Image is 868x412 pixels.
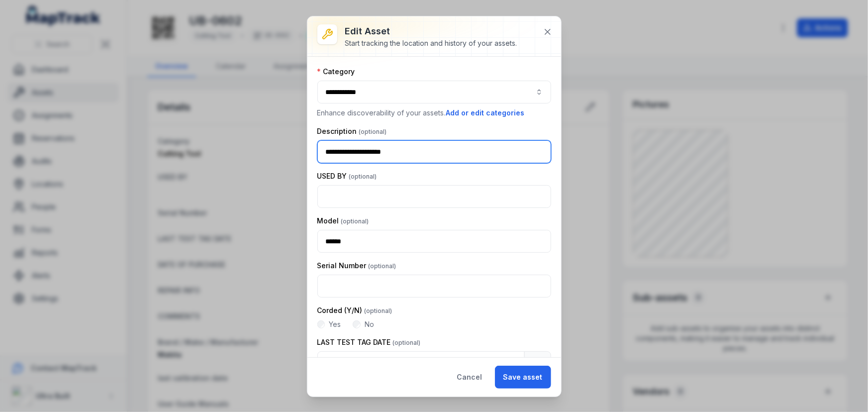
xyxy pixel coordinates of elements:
label: Corded (Y/N) [317,306,392,315]
label: USED BY [317,171,377,181]
div: Start tracking the location and history of your assets. [345,38,517,48]
p: Enhance discoverability of your assets. [317,107,551,118]
h3: Edit asset [345,24,517,38]
label: No [365,319,374,329]
label: Description [317,126,387,136]
button: Cancel [449,366,491,389]
label: Category [317,67,355,77]
button: Add or edit categories [446,107,525,118]
label: Model [317,216,369,226]
label: LAST TEST TAG DATE [317,337,421,347]
button: Save asset [495,366,551,389]
label: Yes [329,319,341,329]
label: Serial Number [317,261,396,271]
button: Calendar [524,351,551,374]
